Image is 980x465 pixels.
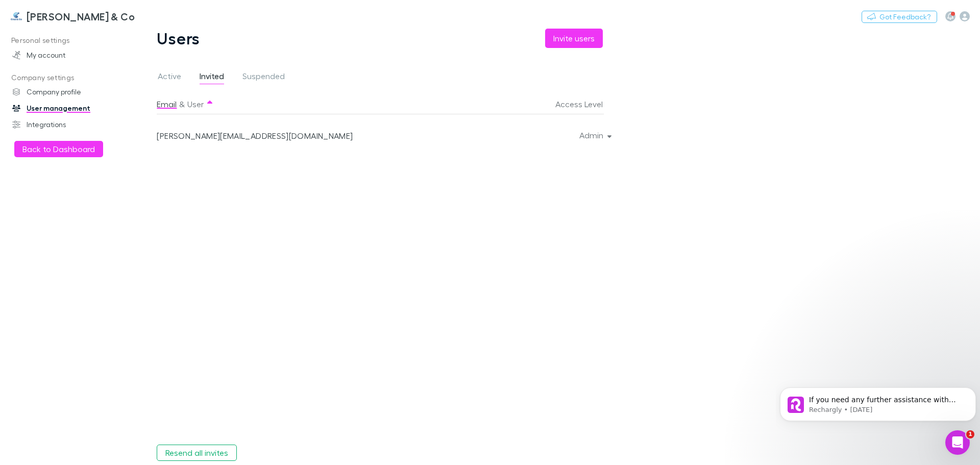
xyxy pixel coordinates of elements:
button: Email [157,94,177,114]
img: Cruz & Co's Logo [10,10,22,22]
span: Suspended [242,71,285,84]
span: 1 [966,430,974,438]
h1: Users [157,29,200,48]
button: Got Feedback? [862,11,937,23]
iframe: Intercom notifications message [776,366,980,437]
span: Active [158,71,181,84]
button: Resend all invites [157,445,237,461]
p: Personal settings [2,34,138,47]
div: [PERSON_NAME][EMAIL_ADDRESS][DOMAIN_NAME] [157,131,439,141]
button: Invite users [545,29,603,48]
a: Company profile [2,84,138,100]
button: Back to Dashboard [14,141,103,157]
a: My account [2,47,138,63]
h3: [PERSON_NAME] & Co [27,10,135,22]
iframe: Intercom live chat [945,430,970,455]
a: Integrations [2,116,138,133]
button: Access Level [555,94,615,114]
div: & [157,94,439,114]
span: Invited [200,71,224,84]
p: Company settings [2,71,138,84]
button: User [187,94,204,114]
a: User management [2,100,138,116]
button: Admin [571,128,618,142]
a: [PERSON_NAME] & Co [4,4,141,29]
